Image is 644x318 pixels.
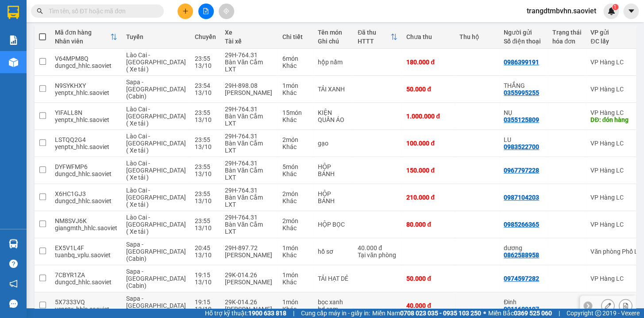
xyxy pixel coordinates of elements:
div: 29K-014.26 [225,298,274,306]
span: | [559,308,560,318]
span: Lào Cai - [GEOGRAPHIC_DATA] ( Xe tải ) [126,106,186,127]
div: yenptx_hhlc.saoviet [55,143,117,150]
span: question-circle [9,259,18,268]
div: Bàn Văn Cắm LXT [225,59,274,73]
div: 23:55 [195,190,216,197]
div: [PERSON_NAME] [225,251,274,259]
div: DYFWFMP6 [55,163,117,170]
div: 50.000 đ [406,86,451,93]
span: message [9,299,18,308]
div: 15 món [282,109,309,116]
span: Lào Cai - [GEOGRAPHIC_DATA] ( Xe tải ) [126,187,186,208]
div: 23:55 [195,217,216,224]
div: 0985266365 [504,221,539,228]
div: VP gửi [590,29,641,36]
div: 0862588958 [504,251,539,259]
span: search [37,8,43,14]
div: 23:55 [195,55,216,62]
div: 6 món [282,55,309,62]
th: Toggle SortBy [353,25,402,49]
div: 0986399191 [504,59,539,66]
div: Khác [282,306,309,313]
span: Lào Cai - [GEOGRAPHIC_DATA] ( Xe tải ) [126,133,186,154]
button: caret-down [623,4,639,19]
div: 80.000 đ [406,221,451,228]
span: notification [9,279,18,288]
span: Lào Cai - [GEOGRAPHIC_DATA] ( Xe tải ) [126,214,186,235]
div: 19:15 [195,298,216,306]
div: 23:54 [195,82,216,89]
span: Miền Nam [372,308,481,318]
div: Đinh [504,298,544,306]
div: 13/10 [195,197,216,204]
div: 1 món [282,82,309,89]
div: 29H-898.08 [225,82,274,89]
div: 23:55 [195,136,216,143]
span: Lào Cai - [GEOGRAPHIC_DATA] ( Xe tải ) [126,51,186,73]
div: 29H-764.31 [225,51,274,59]
div: yenptx_hhlc.saoviet [55,306,117,313]
div: LSTQQ2G4 [55,136,117,143]
div: 20:45 [195,244,216,251]
div: Tên món [318,29,349,36]
div: Khác [282,170,309,177]
div: 29H-764.31 [225,106,274,113]
div: Tại văn phòng [358,251,397,259]
div: V64MPM8Q [55,55,117,62]
div: Bàn Văn Cắm LXT [225,194,274,208]
span: file-add [203,8,209,14]
div: 29H-764.31 [225,133,274,140]
div: HTTT [358,38,390,45]
div: 40.000 đ [406,302,451,309]
div: 13/10 [195,62,216,69]
div: 1 món [282,298,309,306]
span: plus [182,8,189,14]
div: 13/10 [195,170,216,177]
span: copyright [595,310,601,316]
div: gạo [318,140,349,147]
span: trangdtmbvhn.saoviet [520,5,603,16]
div: Khác [282,197,309,204]
div: 210.000 đ [406,194,451,201]
div: Chi tiết [282,33,309,40]
div: HỘP BÁNH [318,190,349,204]
div: 5 món [282,163,309,170]
div: 13/10 [195,224,216,232]
div: 13/10 [195,279,216,286]
div: 0983522700 [504,143,539,150]
img: warehouse-icon [9,58,18,67]
th: Toggle SortBy [50,25,122,49]
sup: 1 [612,4,618,10]
span: Miền Bắc [488,308,552,318]
div: 50.000 đ [406,275,451,282]
div: KIỆN QUẦN ÁO [318,109,349,123]
span: aim [223,8,229,14]
div: 0355125809 [504,116,539,123]
div: LU [504,136,544,143]
div: TẢI HẠT DẺ [318,275,349,282]
span: caret-down [627,7,635,15]
div: [PERSON_NAME] [225,306,274,313]
div: 2 món [282,190,309,197]
img: icon-new-feature [607,7,615,15]
div: 150.000 đ [406,167,451,174]
div: Khác [282,279,309,286]
div: dungcd_hhlc.saoviet [55,279,117,286]
div: Bàn Văn Cắm LXT [225,221,274,235]
div: 1 món [282,271,309,279]
div: 29H-897.72 [225,244,274,251]
div: 0987104203 [504,194,539,201]
div: yenptx_hhlc.saoviet [55,116,117,123]
button: aim [219,4,234,19]
img: warehouse-icon [9,239,18,248]
div: Số điện thoại [504,38,544,45]
div: 1 món [282,244,309,251]
div: Tài xế [225,38,274,45]
span: Cung cấp máy in - giấy in: [301,308,370,318]
div: 0974597282 [504,275,539,282]
div: TẢI XANH [318,86,349,93]
span: | [293,308,294,318]
div: 29H-764.31 [225,187,274,194]
div: 23:55 [195,109,216,116]
span: Sapa - [GEOGRAPHIC_DATA] (Cabin) [126,295,186,316]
